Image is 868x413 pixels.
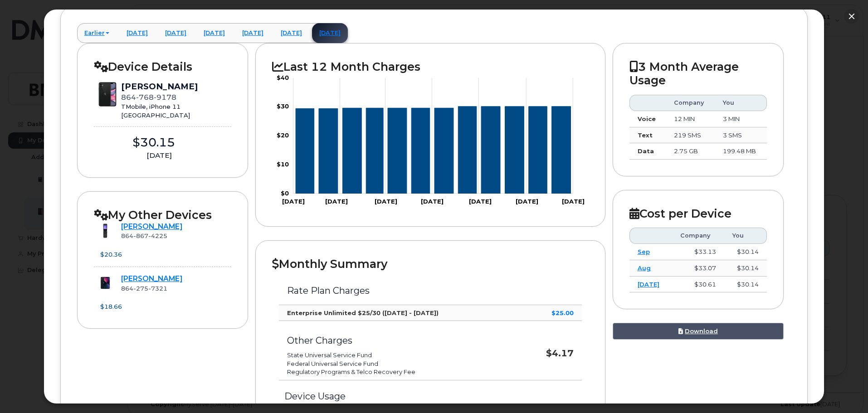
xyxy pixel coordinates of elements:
[672,260,724,277] td: $33.07
[121,285,167,292] span: 864
[672,244,724,260] td: $33.13
[829,374,861,406] iframe: Messenger Launcher
[287,335,511,345] h3: Other Charges
[672,228,724,244] th: Company
[638,264,651,272] a: Aug
[638,281,659,288] a: [DATE]
[121,274,182,283] a: [PERSON_NAME]
[638,248,650,255] a: Sep
[724,277,767,293] td: $30.14
[724,260,767,277] td: $30.14
[672,277,724,293] td: $30.61
[272,257,588,271] h2: Monthly Summary
[148,285,167,292] span: 7321
[724,228,767,244] th: You
[551,309,574,316] strong: $25.00
[546,348,574,359] strong: $4.17
[724,244,767,260] td: $30.14
[287,309,439,316] strong: Enterprise Unlimited $25/30 ([DATE] - [DATE])
[287,286,573,296] h3: Rate Plan Charges
[613,323,784,340] a: Download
